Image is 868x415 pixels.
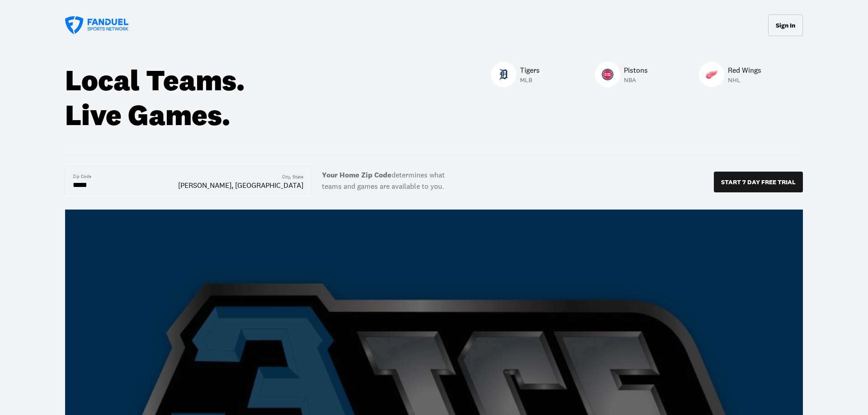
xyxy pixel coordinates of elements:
button: Sign In [768,14,803,36]
img: Tigers [498,69,509,80]
p: START 7 DAY FREE TRIAL [721,179,796,185]
a: FanDuel Sports Network [65,16,128,34]
b: Your Home Zip Code [322,170,392,180]
a: PistonsPistonsPistonsNBA [595,62,648,90]
a: TigersTigersTigersMLB [491,62,540,90]
button: START 7 DAY FREE TRIAL [714,172,803,192]
div: Local Teams. Live Games. [65,63,269,133]
a: Red WingsRed WingsRed WingsNHL [699,62,761,90]
div: [PERSON_NAME], [GEOGRAPHIC_DATA] [178,180,303,190]
p: Pistons [624,65,648,75]
p: Red Wings [728,65,761,75]
img: Pistons [602,69,613,80]
label: determines what teams and games are available to you. [311,166,456,199]
div: Zip Code [73,173,91,180]
p: NHL [728,75,761,84]
img: Red Wings [706,69,717,80]
p: Tigers [520,65,540,75]
p: MLB [520,75,540,84]
p: NBA [624,75,648,84]
div: City, State [282,174,303,180]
